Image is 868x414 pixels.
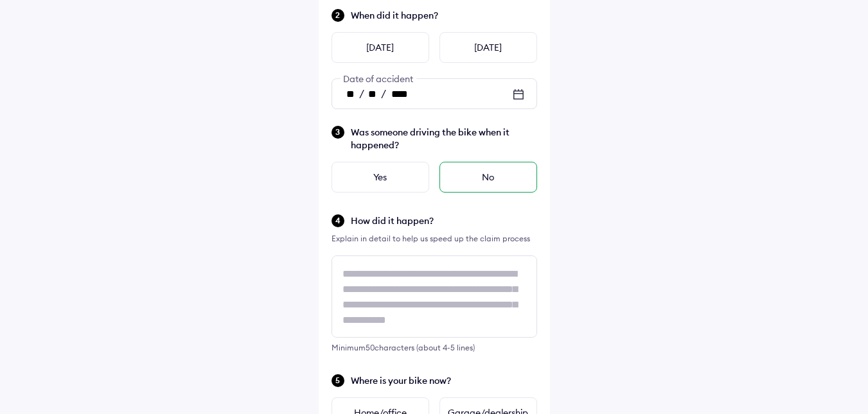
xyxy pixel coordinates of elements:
div: [DATE] [439,32,537,63]
div: Yes [332,162,429,193]
div: [DATE] [332,32,429,63]
div: No [439,162,537,193]
div: Minimum 50 characters (about 4-5 lines) [332,343,537,352]
span: When did it happen? [351,9,537,22]
span: How did it happen? [351,214,537,227]
span: / [359,87,364,99]
span: Date of accident [340,73,416,85]
span: Was someone driving the bike when it happened? [351,126,537,151]
span: Where is your bike now? [351,374,537,387]
span: / [381,87,386,99]
div: Explain in detail to help us speed up the claim process [332,232,537,245]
